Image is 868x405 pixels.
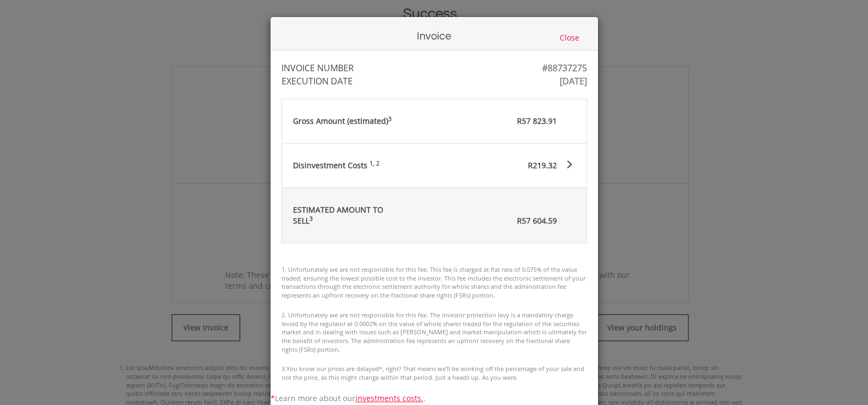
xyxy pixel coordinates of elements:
[293,204,383,226] span: ESTIMATED AMOUNT TO SELL
[281,265,587,300] li: 1. Unfortunately we are not responsible for this fee. This fee is charged at flat rate of 0.075% ...
[528,160,557,170] span: R219.32
[281,75,399,88] div: EXECUTION DATE
[355,393,423,403] a: investments costs.
[417,28,451,44] h2: Invoice
[281,364,587,381] li: 3.
[517,215,557,226] span: R57 604.59
[556,32,583,44] button: Close
[309,215,313,223] sup: 3
[388,115,392,123] sup: 3
[560,75,587,88] div: [DATE]
[293,160,367,170] span: Disinvestment Costs
[281,311,587,354] li: 2. Unfortunately we are not responsible for this fee. The investor protection levy is a mandatory...
[370,159,380,167] sup: 1, 2
[517,116,557,126] span: R57 823.91
[293,116,392,126] span: Gross Amount (estimated)
[542,61,587,75] div: #88737275
[281,364,584,381] span: You know our prices are delayed*, right? That means we’ll be working off the percentage of your s...
[271,393,598,404] div: Learn more about our .
[281,61,399,75] div: INVOICE NUMBER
